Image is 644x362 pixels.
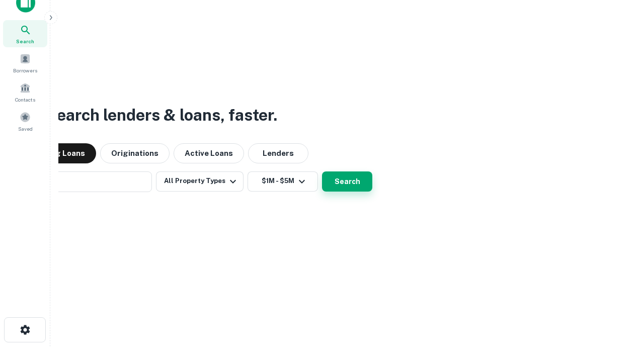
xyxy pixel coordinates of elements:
[16,37,34,45] span: Search
[100,143,170,163] button: Originations
[15,96,35,104] span: Contacts
[322,171,372,192] button: Search
[248,143,308,163] button: Lenders
[18,125,33,133] span: Saved
[3,108,47,135] a: Saved
[248,171,318,192] button: $1M - $5M
[156,171,244,192] button: All Property Types
[3,49,47,76] a: Borrowers
[174,143,244,163] button: Active Loans
[3,20,47,47] a: Search
[13,66,37,74] span: Borrowers
[3,78,47,106] a: Contacts
[594,282,644,330] iframe: Chat Widget
[46,103,277,127] h3: Search lenders & loans, faster.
